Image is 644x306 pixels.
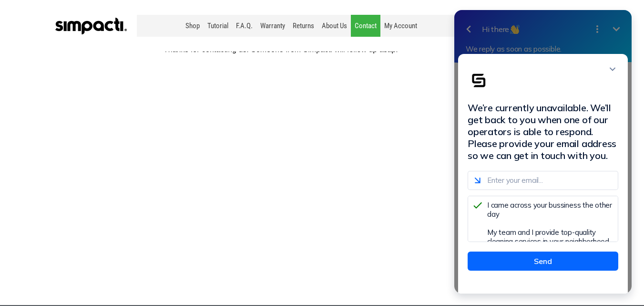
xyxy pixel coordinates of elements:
[26,102,174,161] span: We’re currently unavailable. We’ll get back to you when one of our operators is able to respond. ...
[26,196,176,242] textarea: I came across your bussiness the other day My team and I provide top-quality cleaning services in...
[182,15,204,37] a: Shop
[26,171,176,190] input: Enter your email...
[380,15,421,37] a: My Account
[351,15,380,37] a: Contact
[164,45,480,252] iframe: Form 0
[165,63,176,75] button: Close modal
[289,15,318,37] a: Returns
[318,15,351,37] a: About Us
[26,252,176,271] button: Send
[256,15,289,37] a: Warranty
[232,15,256,37] a: F.A.Q.
[204,15,232,37] a: Tutorial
